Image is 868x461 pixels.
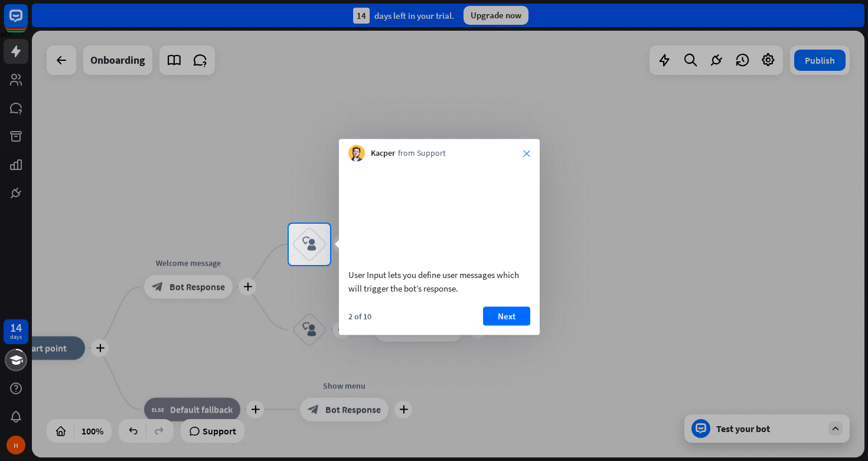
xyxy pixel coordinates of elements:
[348,310,371,321] div: 2 of 10
[371,148,395,159] span: Kacper
[398,148,446,159] span: from Support
[9,5,45,40] button: Open LiveChat chat widget
[523,150,530,157] i: close
[348,267,530,295] div: User Input lets you define user messages which will trigger the bot’s response.
[302,237,316,251] i: block_user_input
[483,306,530,325] button: Next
